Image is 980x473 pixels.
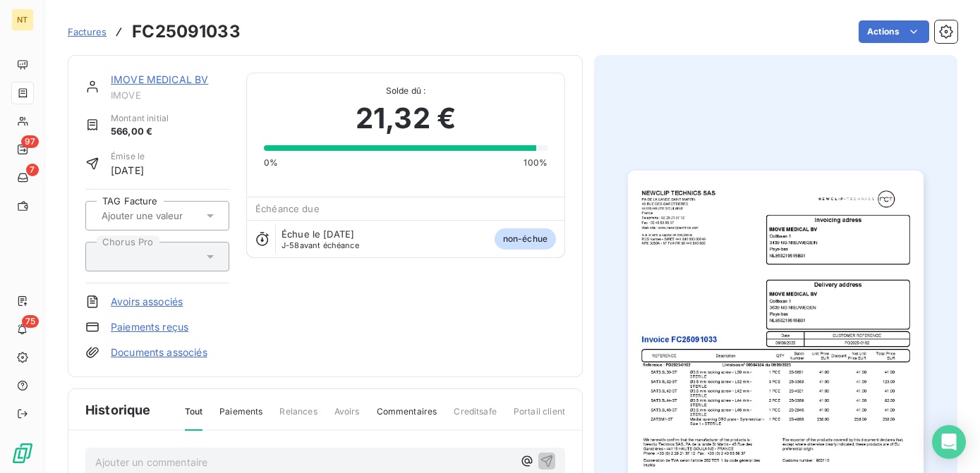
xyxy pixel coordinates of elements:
span: 97 [21,135,39,148]
input: Ajouter une valeur [100,209,242,222]
span: J-58 [282,240,300,250]
span: 75 [22,315,39,328]
span: non-échue [495,228,556,250]
span: Historique [85,400,151,419]
div: NT [11,8,34,31]
span: avant échéance [282,241,359,250]
span: Factures [68,26,107,37]
span: Montant initial [111,112,169,125]
span: Relances [279,405,317,429]
span: Commentaires [377,405,437,429]
span: Portail client [514,405,565,429]
span: 100% [524,156,548,169]
button: Actions [859,20,929,43]
a: Factures [68,25,107,39]
h3: FC25091033 [132,19,241,44]
span: Tout [185,405,203,431]
span: Solde dû : [264,85,548,97]
span: Paiements [219,405,262,429]
span: Creditsafe [454,405,497,429]
span: [DATE] [111,163,145,178]
span: 566,00 € [111,125,169,139]
span: 7 [26,164,39,176]
span: Échue le [DATE] [282,228,354,240]
a: Avoirs associés [111,295,183,309]
span: Avoirs [334,405,360,429]
span: IMOVE [111,90,229,101]
a: Paiements reçus [111,320,188,334]
span: 0% [264,156,278,169]
span: Émise le [111,150,145,163]
div: Open Intercom Messenger [932,425,966,459]
span: 21,32 € [356,97,456,140]
a: Documents associés [111,345,207,360]
img: Logo LeanPay [11,442,34,465]
span: Échéance due [255,203,320,214]
a: IMOVE MEDICAL BV [111,73,208,85]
